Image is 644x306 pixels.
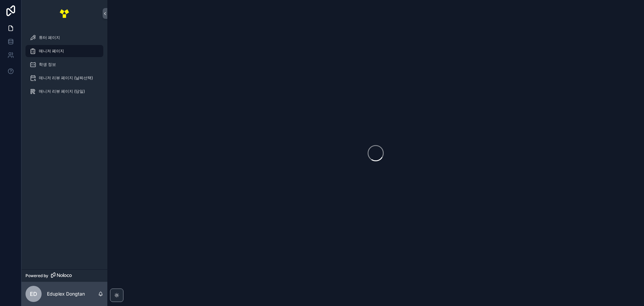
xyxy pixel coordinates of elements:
span: ED [30,290,37,298]
span: 매니저 리뷰 페이지 (날짜선택) [39,75,93,81]
a: 매니저 리뷰 페이지 (당일) [25,85,103,97]
span: 튜터 페이지 [39,35,60,40]
a: 튜터 페이지 [25,32,103,44]
span: 매니저 페이지 [39,48,64,54]
p: Eduplex Dongtan [47,291,85,297]
a: 매니저 페이지 [25,45,103,57]
span: 매니저 리뷰 페이지 (당일) [39,89,85,94]
a: 학생 정보 [25,58,103,71]
span: 학생 정보 [39,62,56,67]
img: App logo [59,8,70,19]
a: 매니저 리뷰 페이지 (날짜선택) [25,72,103,84]
span: Powered by [25,273,48,278]
div: scrollable content [21,27,107,106]
a: Powered by [21,269,107,282]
